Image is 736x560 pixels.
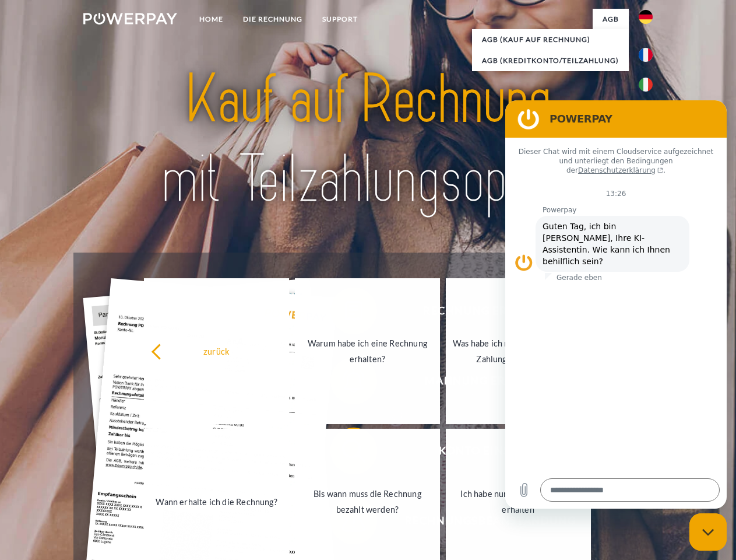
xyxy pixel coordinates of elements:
[312,9,368,30] a: SUPPORT
[151,494,282,509] div: Wann erhalte ich die Rechnung?
[233,9,312,30] a: DIE RECHNUNG
[689,513,727,551] iframe: Schaltfläche zum Öffnen des Messaging-Fensters; Konversation läuft
[302,486,433,517] div: Bis wann muss die Rechnung bezahlt werden?
[189,9,233,30] a: Home
[505,100,727,509] iframe: Messaging-Fenster
[83,13,177,24] img: logo-powerpay-white.svg
[639,10,653,24] img: de
[639,78,653,92] img: it
[151,343,282,359] div: zurück
[472,29,629,50] a: AGB (Kauf auf Rechnung)
[302,335,433,367] div: Warum habe ich eine Rechnung erhalten?
[111,56,625,223] img: title-powerpay_de.svg
[453,335,584,367] div: Was habe ich noch offen, ist meine Zahlung eingegangen?
[446,278,591,424] a: Was habe ich noch offen, ist meine Zahlung eingegangen?
[593,9,629,30] a: agb
[472,50,629,71] a: AGB (Kreditkonto/Teilzahlung)
[453,486,584,517] div: Ich habe nur eine Teillieferung erhalten
[639,48,653,62] img: fr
